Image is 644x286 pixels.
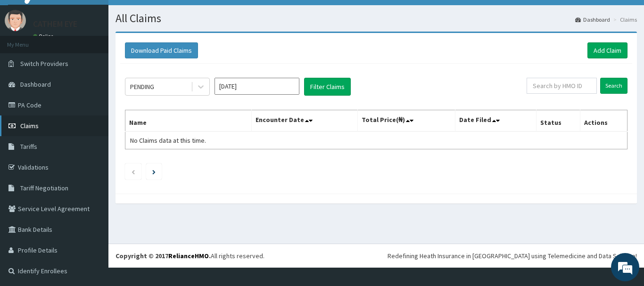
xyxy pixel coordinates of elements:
th: Name [125,110,252,132]
p: CATHEM EYE [33,20,77,28]
span: Tariffs [20,142,37,151]
a: RelianceHMO [168,252,209,260]
span: Tariff Negotiation [20,184,68,192]
input: Select Month and Year [215,78,299,95]
button: Filter Claims [304,78,351,96]
a: Online [33,33,56,40]
a: Next page [152,167,156,176]
th: Actions [580,110,627,132]
th: Total Price(₦) [357,110,455,132]
a: Add Claim [587,42,627,58]
span: No Claims data at this time. [130,136,206,145]
span: Dashboard [20,80,51,89]
div: PENDING [130,82,154,91]
strong: Copyright © 2017 . [116,252,211,260]
h1: All Claims [116,12,637,25]
input: Search [600,78,627,94]
th: Status [537,110,580,132]
div: Redefining Heath Insurance in [GEOGRAPHIC_DATA] using Telemedicine and Data Science! [388,251,637,261]
th: Date Filed [455,110,537,132]
a: Dashboard [575,16,610,24]
li: Claims [611,16,637,24]
th: Encounter Date [252,110,357,132]
span: Claims [20,122,39,130]
footer: All rights reserved. [108,244,644,268]
input: Search by HMO ID [527,78,597,94]
button: Download Paid Claims [125,42,198,58]
img: User Image [5,10,26,31]
a: Previous page [131,167,135,176]
span: Switch Providers [20,59,68,68]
